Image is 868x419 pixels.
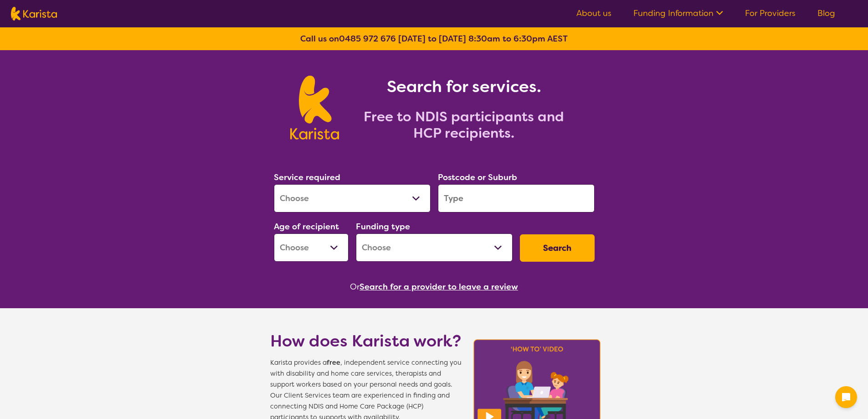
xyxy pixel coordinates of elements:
[633,8,723,19] a: Funding Information
[438,184,595,212] input: Type
[300,33,568,44] b: Call us on [DATE] to [DATE] 8:30am to 6:30pm AEST
[350,280,360,294] span: Or
[745,8,796,19] a: For Providers
[350,109,578,141] h2: Free to NDIS participants and HCP recipients.
[356,221,410,232] label: Funding type
[274,172,340,183] label: Service required
[576,8,611,19] a: About us
[327,358,340,367] b: free
[520,234,595,262] button: Search
[290,76,339,140] img: Karista logo
[360,280,518,294] button: Search for a provider to leave a review
[350,76,578,98] h1: Search for services.
[438,172,517,183] label: Postcode or Suburb
[817,8,835,19] a: Blog
[270,330,462,352] h1: How does Karista work?
[11,7,57,21] img: Karista logo
[339,33,396,44] a: 0485 972 676
[274,221,339,232] label: Age of recipient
